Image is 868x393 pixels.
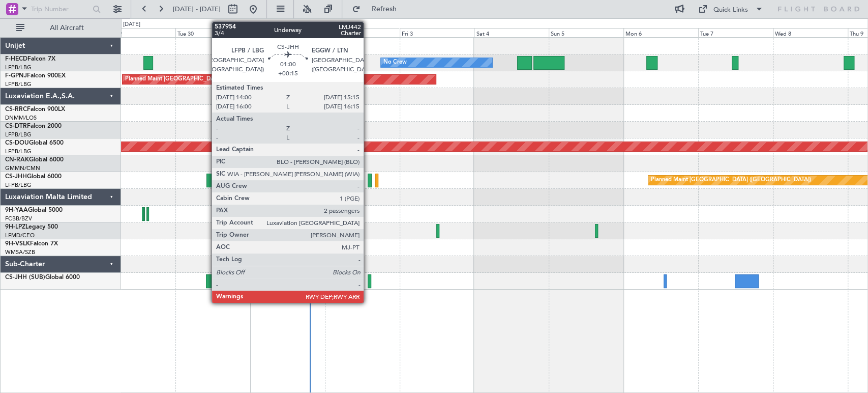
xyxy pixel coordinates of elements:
a: LFPB/LBG [5,80,32,88]
a: F-HECDFalcon 7X [5,56,55,62]
div: Fri 3 [400,28,474,37]
span: CS-RRC [5,106,27,113]
div: Mon 29 [101,28,175,37]
a: LFMD/CEQ [5,232,35,239]
span: CS-DTR [5,123,27,129]
span: 9H-LPZ [5,224,25,230]
a: F-GPNJFalcon 900EX [5,73,66,79]
a: CS-DTRFalcon 2000 [5,123,62,129]
span: [DATE] - [DATE] [173,5,221,14]
div: [DATE] [252,20,269,29]
div: Thu 2 [325,28,400,37]
div: Wed 1 [250,28,325,37]
span: 9H-YAA [5,207,28,213]
div: Sat 4 [474,28,549,37]
a: CN-RAKGlobal 6000 [5,157,64,163]
div: Tue 30 [175,28,250,37]
span: CS-JHH [5,174,27,180]
span: F-GPNJ [5,73,27,79]
a: CS-DOUGlobal 6500 [5,140,64,146]
a: LFPB/LBG [5,181,32,189]
div: No Crew [383,55,407,70]
span: All Aircraft [26,24,107,32]
span: Refresh [363,6,405,13]
button: Quick Links [693,1,768,17]
div: Planned Maint [GEOGRAPHIC_DATA] ([GEOGRAPHIC_DATA]) [125,72,285,87]
div: Planned Maint [GEOGRAPHIC_DATA] ([GEOGRAPHIC_DATA]) [651,173,811,188]
a: GMMN/CMN [5,164,40,172]
a: LFPB/LBG [5,131,32,138]
div: Tue 7 [698,28,773,37]
div: [DATE] [123,20,140,29]
a: CS-JHHGlobal 6000 [5,174,62,180]
a: FCBB/BZV [5,215,32,222]
a: LFPB/LBG [5,64,32,71]
span: CS-DOU [5,140,29,146]
a: 9H-VSLKFalcon 7X [5,241,58,247]
a: 9H-LPZLegacy 500 [5,224,58,230]
span: 9H-VSLK [5,241,30,247]
a: 9H-YAAGlobal 5000 [5,207,63,213]
div: Quick Links [713,5,748,15]
a: DNMM/LOS [5,114,37,122]
button: All Aircraft [11,20,110,36]
button: Refresh [347,1,408,17]
a: WMSA/SZB [5,248,35,256]
a: CS-JHH (SUB)Global 6000 [5,274,80,280]
span: CS-JHH (SUB) [5,274,45,280]
div: Mon 6 [623,28,698,37]
a: LFPB/LBG [5,148,32,155]
span: F-HECD [5,56,27,62]
div: Wed 8 [773,28,848,37]
span: CN-RAK [5,157,29,163]
a: CS-RRCFalcon 900LX [5,106,65,113]
input: Trip Number [31,2,89,17]
div: Sun 5 [549,28,623,37]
